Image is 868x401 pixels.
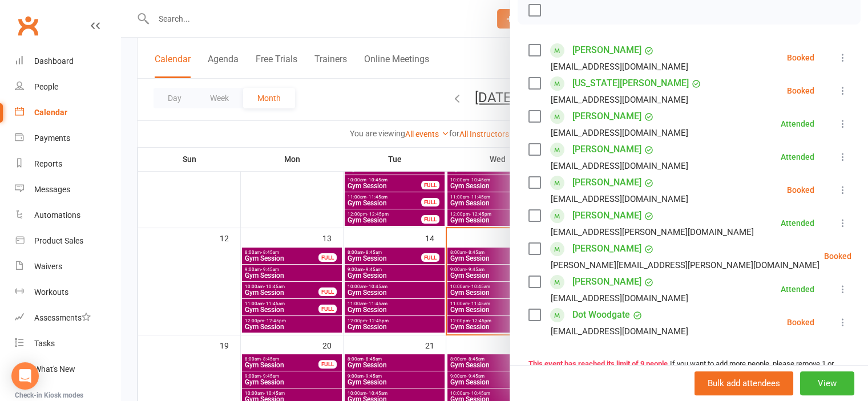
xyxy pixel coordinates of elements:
[34,364,75,374] div: What's New
[34,287,68,297] div: Workouts
[572,74,689,92] a: [US_STATE][PERSON_NAME]
[572,173,641,192] a: [PERSON_NAME]
[787,186,814,194] div: Booked
[572,306,630,324] a: Dot Woodgate
[34,313,91,322] div: Assessments
[781,153,814,161] div: Attended
[15,48,120,74] a: Dashboard
[551,159,688,173] div: [EMAIL_ADDRESS][DOMAIN_NAME]
[15,151,120,177] a: Reports
[15,228,120,254] a: Product Sales
[34,236,83,245] div: Product Sales
[551,92,688,107] div: [EMAIL_ADDRESS][DOMAIN_NAME]
[15,254,120,280] a: Waivers
[15,280,120,305] a: Workouts
[572,240,641,258] a: [PERSON_NAME]
[787,318,814,326] div: Booked
[551,324,688,339] div: [EMAIL_ADDRESS][DOMAIN_NAME]
[528,358,850,382] div: If you want to add more people, please remove 1 or more attendees.
[34,262,62,271] div: Waivers
[34,339,55,348] div: Tasks
[572,41,641,59] a: [PERSON_NAME]
[34,56,74,66] div: Dashboard
[572,206,641,225] a: [PERSON_NAME]
[800,371,854,395] button: View
[15,125,120,151] a: Payments
[787,54,814,62] div: Booked
[781,285,814,293] div: Attended
[15,357,120,382] a: What's New
[572,107,641,125] a: [PERSON_NAME]
[781,120,814,128] div: Attended
[15,305,120,331] a: Assessments
[528,359,670,368] strong: This event has reached its limit of 9 people.
[34,82,58,91] div: People
[15,202,120,228] a: Automations
[15,177,120,202] a: Messages
[34,210,80,220] div: Automations
[787,87,814,95] div: Booked
[551,225,754,240] div: [EMAIL_ADDRESS][PERSON_NAME][DOMAIN_NAME]
[34,159,62,168] div: Reports
[781,219,814,227] div: Attended
[15,100,120,125] a: Calendar
[14,11,42,40] a: Clubworx
[551,125,688,140] div: [EMAIL_ADDRESS][DOMAIN_NAME]
[34,133,70,143] div: Payments
[34,185,70,194] div: Messages
[551,192,688,206] div: [EMAIL_ADDRESS][DOMAIN_NAME]
[34,108,67,117] div: Calendar
[824,252,851,260] div: Booked
[572,273,641,291] a: [PERSON_NAME]
[572,140,641,159] a: [PERSON_NAME]
[551,258,819,273] div: [PERSON_NAME][EMAIL_ADDRESS][PERSON_NAME][DOMAIN_NAME]
[15,331,120,357] a: Tasks
[695,371,793,395] button: Bulk add attendees
[551,59,688,74] div: [EMAIL_ADDRESS][DOMAIN_NAME]
[11,362,39,390] div: Open Intercom Messenger
[551,291,688,306] div: [EMAIL_ADDRESS][DOMAIN_NAME]
[15,74,120,100] a: People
